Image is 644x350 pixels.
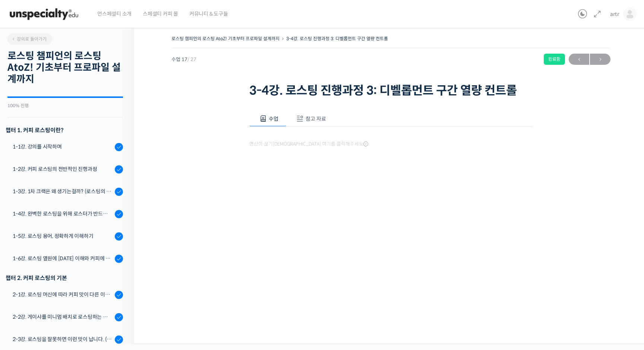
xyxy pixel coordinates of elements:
[13,165,113,173] div: 1-2강. 커피 로스팅의 전반적인 진행과정
[13,232,113,240] div: 1-5강. 로스팅 용어, 정확하게 이해하기
[13,313,113,321] div: 2-2강. 게이샤를 미니멈 배치로 로스팅하는 이유 (로스터기 용량과 배치 사이즈)
[13,187,113,195] div: 1-3강. 1차 크랙은 왜 생기는걸까? (로스팅의 물리적, 화학적 변화)
[610,11,619,17] span: artr
[171,57,196,62] span: 수업 17
[7,104,123,108] div: 100% 진행
[6,273,123,283] div: 챕터 2. 커피 로스팅의 기본
[13,143,113,151] div: 1-1강. 강의를 시작하며
[13,290,113,299] div: 2-1강. 로스팅 머신에 따라 커피 맛이 다른 이유 (로스팅 머신의 매커니즘과 열원)
[590,54,610,65] a: 다음→
[286,36,388,41] a: 3-4강. 로스팅 진행과정 3: 디벨롭먼트 구간 열량 컨트롤
[13,335,113,343] div: 2-3강. 로스팅을 잘못하면 이런 맛이 납니다. (로스팅 디팩트의 이해)
[171,36,280,41] a: 로스팅 챔피언의 로스팅 AtoZ! 기초부터 프로파일 설계까지
[13,210,113,218] div: 1-4강. 완벽한 로스팅을 위해 로스터가 반드시 갖춰야 할 것 (로스팅 목표 설정하기)
[187,56,196,63] span: / 27
[306,115,326,122] span: 참고 자료
[569,54,589,64] span: ←
[11,36,47,42] span: 강의로 돌아가기
[590,54,610,64] span: →
[6,125,123,135] h3: 챕터 1. 커피 로스팅이란?
[7,50,123,85] h2: 로스팅 챔피언의 로스팅 AtoZ! 기초부터 프로파일 설계까지
[249,83,533,98] h1: 3-4강. 로스팅 진행과정 3: 디벨롭먼트 구간 열량 컨트롤
[7,34,52,45] a: 강의로 돌아가기
[269,115,278,122] span: 수업
[13,254,113,262] div: 1-6강. 로스팅 열원에 [DATE] 이해와 커피에 미치는 영향
[544,54,565,65] div: 완료함
[249,141,368,147] span: 영상이 끊기[DEMOGRAPHIC_DATA] 여기를 클릭해주세요
[569,54,589,65] a: ←이전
